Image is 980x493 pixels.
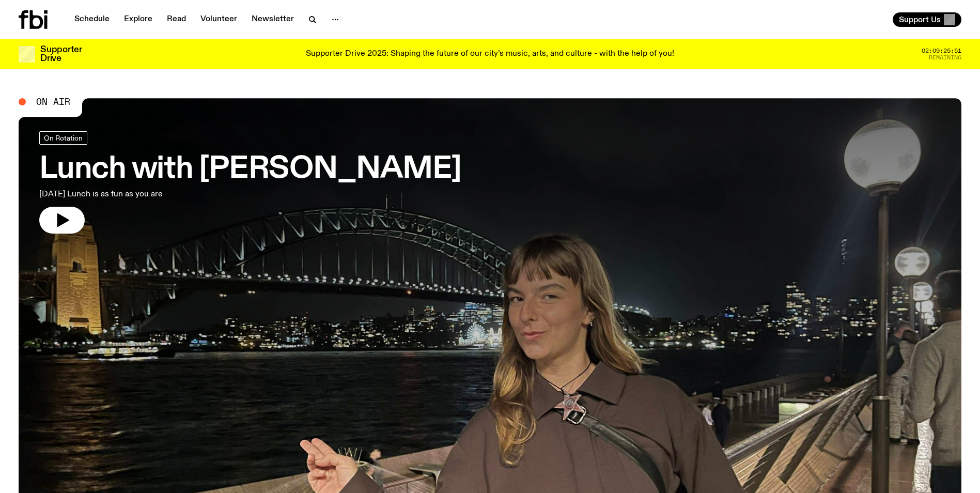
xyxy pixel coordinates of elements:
a: On Rotation [39,131,87,145]
span: Remaining [929,55,961,60]
p: [DATE] Lunch is as fun as you are [39,188,304,201]
h3: Supporter Drive [40,45,82,63]
p: Supporter Drive 2025: Shaping the future of our city’s music, arts, and culture - with the help o... [306,50,674,59]
a: Explore [118,12,159,27]
span: Support Us [899,15,941,24]
button: Support Us [893,12,961,27]
span: 02:09:25:51 [922,48,961,54]
a: Read [161,12,192,27]
span: On Rotation [44,134,83,142]
h3: Lunch with [PERSON_NAME] [39,155,461,184]
a: Lunch with [PERSON_NAME][DATE] Lunch is as fun as you are [39,131,461,234]
a: Schedule [68,12,116,27]
a: Newsletter [245,12,300,27]
span: On Air [36,97,70,106]
a: Volunteer [194,12,243,27]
